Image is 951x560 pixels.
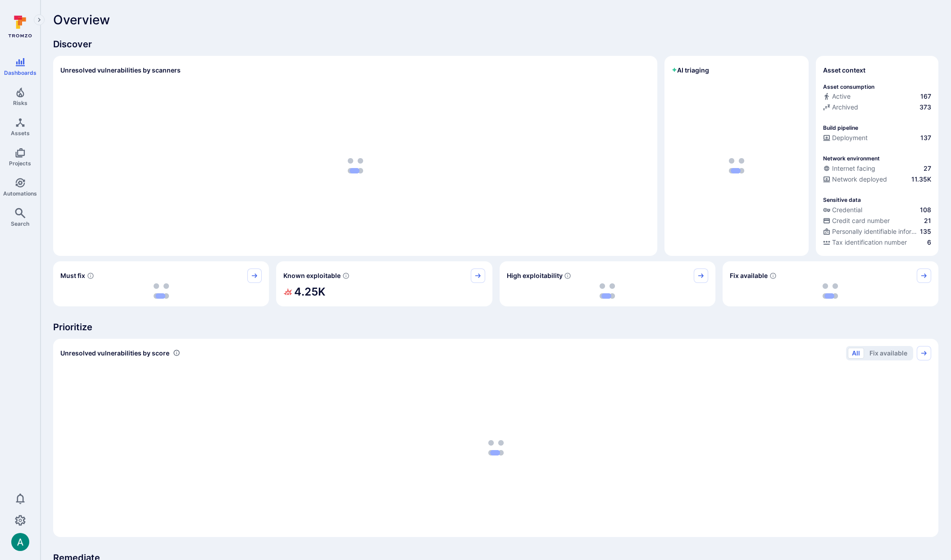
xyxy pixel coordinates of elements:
div: Internet facing [823,164,875,173]
svg: Confirmed exploitable by KEV [342,272,350,279]
div: loading spinner [730,283,931,299]
div: loading spinner [60,83,650,249]
span: Risks [13,100,27,106]
div: Evidence indicative of processing personally identifiable information [823,227,931,238]
span: 108 [920,205,931,214]
span: 27 [924,164,931,173]
h2: Unresolved vulnerabilities by scanners [60,66,181,75]
div: Tax identification number [823,238,907,247]
span: Deployment [832,133,868,142]
span: Assets [11,130,30,137]
div: Fix available [723,261,938,306]
img: ACg8ocLSa5mPYBaXNx3eFu_EmspyJX0laNWN7cXOFirfQ7srZveEpg=s96-c [11,533,29,551]
div: Number of vulnerabilities in status 'Open' 'Triaged' and 'In process' grouped by score [173,348,180,358]
span: Automations [3,190,37,197]
div: Arjan Dehar [11,533,29,551]
i: Expand navigation menu [36,16,42,24]
a: Personally identifiable information (PII)135 [823,227,931,236]
h2: AI triaging [672,66,709,75]
span: High exploitability [507,271,563,280]
div: Commits seen in the last 180 days [823,92,931,103]
span: 135 [920,227,931,236]
div: Network deployed [823,175,887,184]
div: loading spinner [60,283,262,299]
span: Unresolved vulnerabilities by score [60,349,169,358]
span: Dashboards [4,69,36,76]
span: Credential [832,205,862,214]
span: Projects [9,160,31,167]
span: Must fix [60,271,85,280]
span: Asset context [823,66,865,75]
p: Build pipeline [823,124,858,131]
div: Active [823,92,851,101]
p: Network environment [823,155,880,162]
a: Credential108 [823,205,931,214]
svg: EPSS score ≥ 0.7 [564,272,571,279]
div: loading spinner [60,366,931,530]
svg: Risk score >=40 , missed SLA [87,272,94,279]
div: Must fix [53,261,269,306]
div: Archived [823,103,858,112]
p: Sensitive data [823,196,861,203]
img: Loading... [600,283,615,299]
div: Credential [823,205,862,214]
div: loading spinner [507,283,708,299]
div: Code repository is archived [823,103,931,114]
p: Asset consumption [823,83,874,90]
img: Loading... [823,283,838,299]
a: Network deployed11.35K [823,175,931,184]
span: Personally identifiable information (PII) [832,227,918,236]
div: Evidence that an asset is internet facing [823,164,931,175]
div: Known exploitable [276,261,492,306]
span: Overview [53,13,110,27]
svg: Vulnerabilities with fix available [769,272,777,279]
a: Tax identification number6 [823,238,931,247]
span: Fix available [730,271,768,280]
h2: 4.25K [294,283,325,301]
button: All [848,348,864,359]
span: 373 [919,103,931,112]
div: Evidence indicative of processing credit card numbers [823,216,931,227]
div: Evidence that the asset is packaged and deployed somewhere [823,175,931,186]
span: Search [11,220,29,227]
button: Expand navigation menu [34,14,45,25]
a: Active167 [823,92,931,101]
div: Credit card number [823,216,890,225]
span: Discover [53,38,938,50]
img: Loading... [154,283,169,299]
div: High exploitability [500,261,715,306]
div: loading spinner [672,83,801,249]
button: Fix available [865,348,911,359]
span: Known exploitable [283,271,341,280]
img: Loading... [729,158,744,173]
a: Credit card number21 [823,216,931,225]
span: 137 [920,133,931,142]
span: 21 [924,216,931,225]
div: Deployment [823,133,868,142]
span: 167 [920,92,931,101]
div: Evidence indicative of handling user or service credentials [823,205,931,216]
span: Tax identification number [832,238,907,247]
a: Archived373 [823,103,931,112]
span: Network deployed [832,175,887,184]
div: Personally identifiable information (PII) [823,227,918,236]
span: Internet facing [832,164,875,173]
span: Credit card number [832,216,890,225]
span: Archived [832,103,858,112]
span: 6 [927,238,931,247]
div: Evidence indicative of processing tax identification numbers [823,238,931,249]
span: Prioritize [53,321,938,333]
a: Deployment137 [823,133,931,142]
span: Active [832,92,851,101]
a: Internet facing27 [823,164,931,173]
img: Loading... [488,440,504,455]
span: 11.35K [911,175,931,184]
img: Loading... [348,158,363,173]
div: Configured deployment pipeline [823,133,931,144]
